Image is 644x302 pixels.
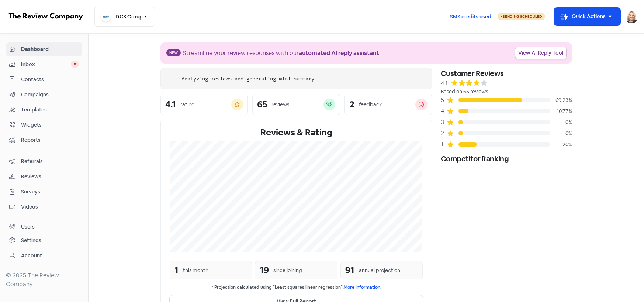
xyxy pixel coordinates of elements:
[359,101,382,109] div: feedback
[6,58,82,71] a: Inbox 0
[550,107,572,115] div: 10.77%
[6,103,82,117] a: Templates
[21,136,79,144] span: Reports
[21,106,79,114] span: Templates
[170,126,423,139] div: Reviews & Rating
[21,76,79,83] span: Contacts
[21,158,79,165] span: Referrals
[441,118,447,127] div: 3
[444,12,498,20] a: SMS credits used
[550,130,572,137] div: 0%
[273,267,302,274] div: since joining
[174,264,179,277] div: 1
[260,264,269,277] div: 19
[441,153,572,164] div: Competitor Ranking
[180,101,195,109] div: rating
[503,14,542,19] span: Sending Scheduled
[554,8,620,25] button: Quick Actions
[21,203,79,211] span: Videos
[441,88,572,96] div: Based on 65 reviews
[6,170,82,183] a: Reviews
[94,7,155,27] button: DCS Group
[6,42,82,56] a: Dashboard
[441,129,447,138] div: 2
[6,234,82,247] a: Settings
[6,118,82,132] a: Widgets
[6,73,82,86] a: Contacts
[441,96,447,104] div: 5
[344,94,432,115] a: 2feedback
[344,284,381,290] a: More information.
[441,107,447,116] div: 4
[6,185,82,199] a: Surveys
[166,49,181,56] span: New
[183,49,381,58] div: Streamline your review responses with our .
[550,119,572,126] div: 0%
[21,61,71,68] span: Inbox
[441,140,447,149] div: 1
[181,75,314,83] div: Analyzing reviews and generating mini summary
[441,79,448,88] div: 4.1
[21,45,79,53] span: Dashboard
[6,155,82,168] a: Referrals
[160,94,248,115] a: 4.1rating
[170,284,423,291] small: * Projection calculated using "Least squares linear regression".
[165,100,176,109] div: 4.1
[345,264,354,277] div: 91
[271,101,289,109] div: reviews
[252,94,340,115] a: 65reviews
[21,188,79,196] span: Surveys
[71,61,79,68] span: 0
[6,271,82,289] div: © 2025 The Review Company
[349,100,354,109] div: 2
[183,267,208,274] div: this month
[6,88,82,102] a: Campaigns
[21,237,41,244] div: Settings
[21,223,35,231] div: Users
[550,141,572,148] div: 20%
[359,267,400,274] div: annual projection
[299,49,379,57] b: automated AI reply assistant
[21,173,79,181] span: Reviews
[550,96,572,104] div: 69.23%
[625,10,638,23] img: User
[498,12,545,21] a: Sending Scheduled
[6,133,82,147] a: Reports
[450,13,491,21] span: SMS credits used
[21,121,79,129] span: Widgets
[441,68,572,79] div: Customer Reviews
[21,91,79,99] span: Campaigns
[6,220,82,234] a: Users
[257,100,267,109] div: 65
[6,200,82,214] a: Videos
[21,252,42,260] div: Account
[515,47,566,59] a: View AI Reply Tool
[6,249,82,262] a: Account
